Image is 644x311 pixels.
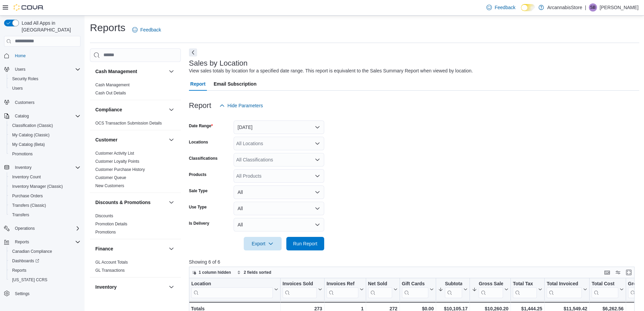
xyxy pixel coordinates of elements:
[12,65,28,73] button: Users
[15,53,26,59] span: Home
[7,210,83,220] button: Transfers
[402,281,434,298] button: Gift Cards
[15,100,34,105] span: Customers
[9,257,42,265] a: Dashboards
[368,281,392,298] div: Net Sold
[95,214,113,218] a: Discounts
[189,48,197,57] button: Next
[1,163,83,172] button: Inventory
[513,281,537,298] div: Total Tax
[95,284,117,290] h3: Inventory
[14,4,44,11] img: Cova
[9,192,80,200] span: Purchase Orders
[283,281,317,298] div: Invoices Sold
[286,237,324,250] button: Run Report
[327,281,363,298] button: Invoices Ref
[9,173,44,181] a: Inventory Count
[1,51,83,61] button: Home
[12,174,41,180] span: Inventory Count
[547,281,582,298] div: Total Invoiced
[167,245,175,253] button: Finance
[189,156,218,161] label: Classifications
[9,75,41,83] a: Security Roles
[189,139,208,145] label: Locations
[95,175,126,180] span: Customer Queue
[217,99,266,112] button: Hide Parameters
[9,84,25,92] a: Users
[167,136,175,144] button: Customer
[590,3,596,12] span: SB
[9,140,80,149] span: My Catalog (Beta)
[90,21,125,35] h1: Reports
[445,281,462,298] div: Subtotal
[19,20,80,33] span: Load All Apps in [GEOGRAPHIC_DATA]
[95,284,166,290] button: Inventory
[189,188,208,194] label: Sale Type
[12,151,33,157] span: Promotions
[9,201,80,209] span: Transfers (Classic)
[95,167,145,172] span: Customer Purchase History
[228,102,263,109] span: Hide Parameters
[95,82,129,88] span: Cash Management
[12,249,52,254] span: Canadian Compliance
[592,281,618,298] div: Total Cost
[95,159,139,164] a: Customer Loyalty Points
[189,59,248,67] h3: Sales by Location
[9,266,29,274] a: Reports
[368,281,392,287] div: Net Sold
[7,172,83,182] button: Inventory Count
[167,106,175,114] button: Compliance
[7,140,83,149] button: My Catalog (Beta)
[199,270,231,275] span: 1 column hidden
[9,150,80,158] span: Promotions
[12,52,28,60] a: Home
[12,258,39,264] span: Dashboards
[95,120,162,126] span: OCS Transaction Submission Details
[167,198,175,206] button: Discounts & Promotions
[12,238,32,246] button: Reports
[244,270,271,275] span: 2 fields sorted
[9,131,52,139] a: My Catalog (Classic)
[189,204,207,210] label: Use Type
[95,106,122,113] h3: Compliance
[95,90,126,96] span: Cash Out Details
[189,268,234,276] button: 1 column hidden
[95,245,113,252] h3: Finance
[12,98,37,107] a: Customers
[9,211,32,219] a: Transfers
[95,91,126,95] a: Cash Out Details
[12,132,50,138] span: My Catalog (Classic)
[15,165,31,170] span: Inventory
[234,268,274,276] button: 2 fields sorted
[7,275,83,285] button: [US_STATE] CCRS
[12,289,80,298] span: Settings
[9,266,80,274] span: Reports
[95,183,124,188] span: New Customers
[95,260,128,265] a: GL Account Totals
[12,212,29,218] span: Transfers
[189,67,473,74] div: View sales totals by location for a specified date range. This report is equivalent to the Sales ...
[12,76,38,82] span: Security Roles
[479,281,503,298] div: Gross Sales
[12,112,31,120] button: Catalog
[189,123,213,129] label: Date Range
[12,163,80,172] span: Inventory
[95,68,137,75] h3: Cash Management
[214,77,257,91] span: Email Subscription
[248,237,278,250] span: Export
[9,75,80,83] span: Security Roles
[90,149,181,193] div: Customer
[1,97,83,107] button: Customers
[9,201,49,209] a: Transfers (Classic)
[95,222,127,226] a: Promotion Details
[90,258,181,277] div: Finance
[293,240,317,247] span: Run Report
[7,266,83,275] button: Reports
[1,65,83,74] button: Users
[9,182,80,191] span: Inventory Manager (Classic)
[95,151,134,156] span: Customer Activity List
[521,11,521,12] span: Dark Mode
[7,74,83,84] button: Security Roles
[9,173,80,181] span: Inventory Count
[12,65,80,73] span: Users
